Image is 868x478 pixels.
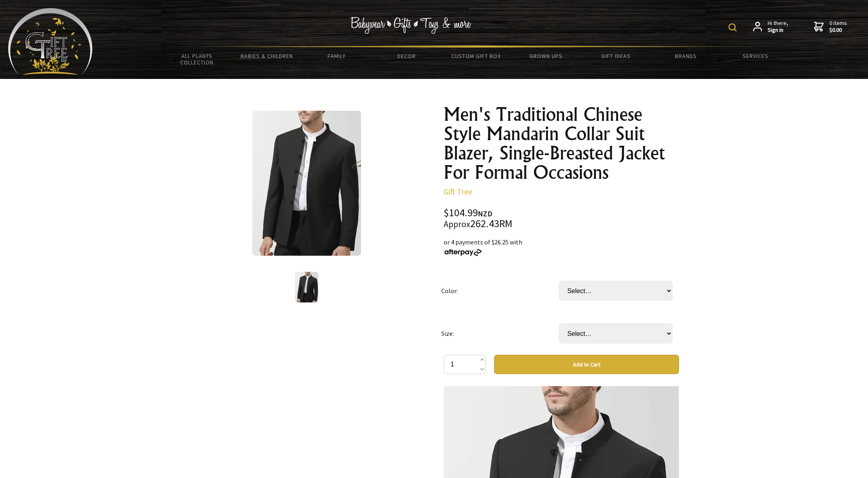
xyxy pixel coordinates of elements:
h1: Men's Traditional Chinese Style Mandarin Collar Suit Blazer, Single-Breasted Jacket For Formal Oc... [444,105,679,182]
img: Afterpay [444,249,482,256]
td: Color: [441,269,559,312]
a: Brands [651,48,721,64]
a: Babies & Children [232,48,301,64]
a: Grown Ups [511,48,581,64]
img: Men's Traditional Chinese Style Mandarin Collar Suit Blazer, Single-Breasted Jacket For Formal Oc... [295,272,318,302]
a: Family [302,48,372,64]
strong: Sign in [768,27,788,34]
small: Approx [444,219,470,230]
a: Gift Tree [444,186,472,197]
span: NZD [478,209,492,218]
a: Gift Ideas [581,48,651,64]
img: product search [729,23,737,31]
div: or 4 payments of $26.25 with [444,237,679,257]
a: Custom Gift Box [441,48,511,64]
img: Men's Traditional Chinese Style Mandarin Collar Suit Blazer, Single-Breasted Jacket For Formal Oc... [252,111,361,256]
img: Babywear - Gifts - Toys & more [350,17,471,34]
a: Services [721,48,791,64]
a: All Plants Collection [162,48,232,71]
span: Hi there, [768,20,788,34]
span: 0 items [829,19,847,34]
img: Babyware - Gifts - Toys and more... [8,8,93,75]
a: Hi there,Sign in [753,20,788,34]
a: 0 items$0.00 [814,20,847,34]
a: Decor [372,48,441,64]
td: Size: [441,312,559,355]
button: Add to Cart [494,355,679,374]
div: $104.99 262.43RM [444,208,679,229]
strong: $0.00 [829,27,847,34]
